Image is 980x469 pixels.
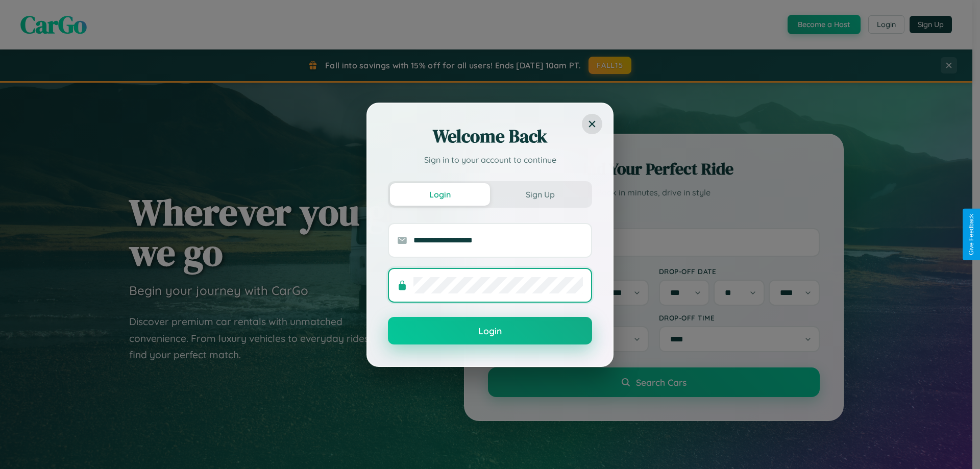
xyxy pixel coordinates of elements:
button: Login [388,317,592,344]
h2: Welcome Back [388,124,592,149]
button: Sign Up [490,183,590,206]
button: Login [390,183,490,206]
p: Sign in to your account to continue [388,154,592,166]
div: Give Feedback [968,214,975,255]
